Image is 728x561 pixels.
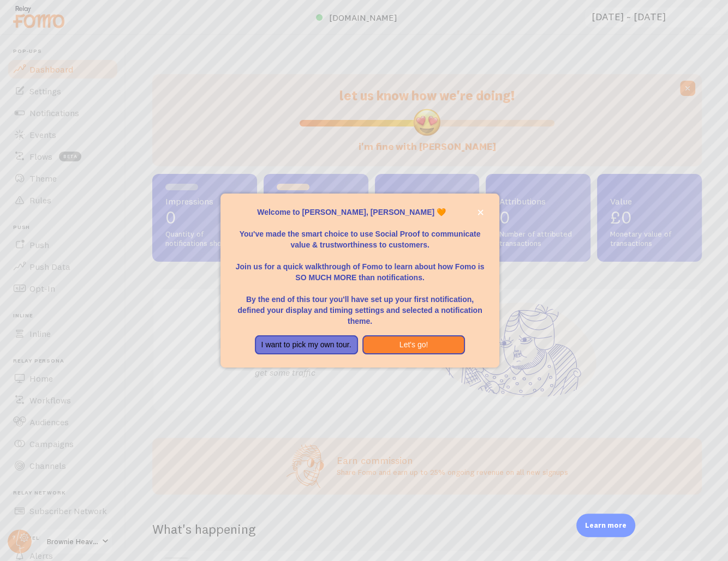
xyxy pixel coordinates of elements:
p: Join us for a quick walkthrough of Fomo to learn about how Fomo is SO MUCH MORE than notifications. [234,250,487,283]
p: You've made the smart choice to use Social Proof to communicate value & trustworthiness to custom... [234,218,487,250]
button: I want to pick my own tour. [255,335,358,355]
button: Let's go! [362,335,466,355]
div: Welcome to Fomo, Jason Rowe 🧡You&amp;#39;ve made the smart choice to use Social Proof to communic... [220,194,500,368]
div: Learn more [576,514,635,537]
p: Welcome to [PERSON_NAME], [PERSON_NAME] 🧡 [234,207,487,218]
button: close, [475,207,486,218]
p: By the end of this tour you'll have set up your first notification, defined your display and timi... [234,283,487,327]
p: Learn more [585,520,626,530]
